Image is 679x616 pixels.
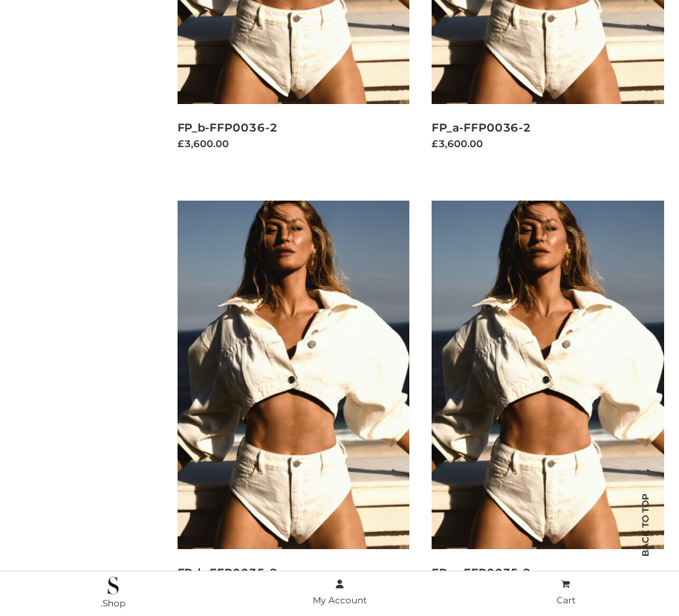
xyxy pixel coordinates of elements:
[100,597,126,609] span: .Shop
[432,565,531,580] a: FP_a-FFP0035-2
[452,576,679,609] a: Cart
[432,136,664,151] div: £3,600.00
[313,594,367,606] span: My Account
[432,120,531,134] a: FP_a-FFP0036-2
[108,577,119,594] img: .Shop
[627,519,664,557] span: Back to top
[178,565,278,580] a: FP_b-FFP0035-2
[178,120,278,134] a: FP_b-FFP0036-2
[556,594,576,606] span: Cart
[227,576,453,609] a: My Account
[178,136,410,151] div: £3,600.00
